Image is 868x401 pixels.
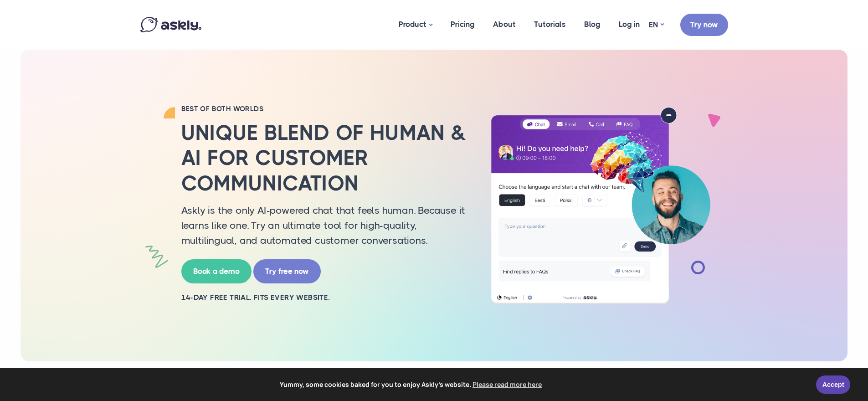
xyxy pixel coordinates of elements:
[525,2,575,46] a: Tutorials
[181,259,252,283] a: Book a demo
[181,203,468,248] p: Askly is the only AI-powered chat that feels human. Because it learns like one. Try an ultimate t...
[816,375,850,394] a: Accept
[181,120,468,196] h2: Unique blend of human & AI for customer communication
[482,107,719,304] img: AI multilingual chat
[390,2,442,47] a: Product
[680,14,728,36] a: Try now
[13,378,810,391] span: Yummy, some cookies baked for you to enjoy Askly's website.
[471,378,543,391] a: learn more about cookies
[253,259,321,283] a: Try free now
[649,18,664,31] a: EN
[484,2,525,46] a: About
[442,2,484,46] a: Pricing
[181,293,468,303] h2: 14-day free trial. Fits every website.
[610,2,649,46] a: Log in
[575,2,610,46] a: Blog
[140,17,201,32] img: Askly
[181,104,468,113] h2: BEST OF BOTH WORLDS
